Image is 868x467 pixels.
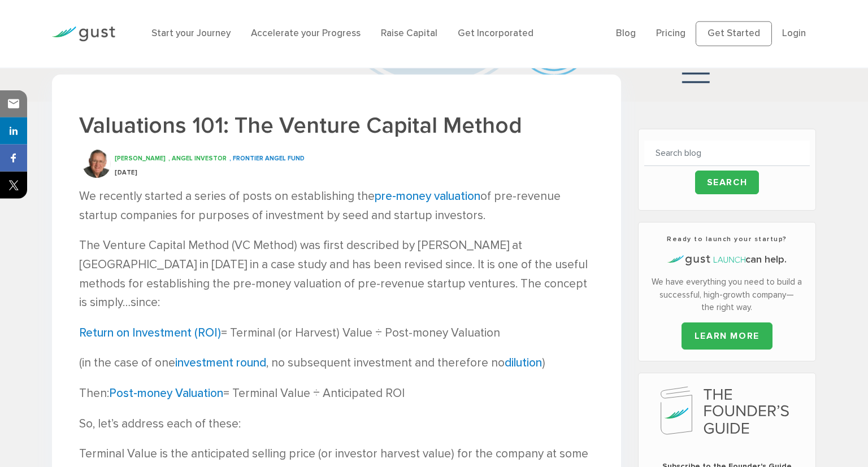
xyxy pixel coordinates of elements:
[79,326,221,340] a: Return on Investment (ROI)
[52,27,115,42] img: Gust Logo
[79,236,594,312] p: The Venture Capital Method (VC Method) was first described by [PERSON_NAME] at [GEOGRAPHIC_DATA] ...
[115,169,137,176] span: [DATE]
[616,28,636,39] a: Blog
[696,21,772,46] a: Get Started
[109,386,223,400] a: Post-money Valuation
[644,234,810,244] h3: Ready to launch your startup?
[79,414,594,434] p: So, let’s address each of these:
[79,384,594,403] p: Then: = Terminal Value ÷ Anticipated ROI
[79,324,594,343] p: = Terminal (or Harvest) Value ÷ Post-money Valuation
[644,276,810,314] p: We have everything you need to build a successful, high-growth company—the right way.
[375,189,480,203] a: pre-money valuation
[79,353,594,373] p: (in the case of one , no subsequent investment and therefore no )
[695,171,759,194] input: Search
[458,28,533,39] a: Get Incorporated
[229,155,305,162] span: , Frontier Angel Fund
[682,322,772,350] a: LEARN MORE
[79,187,594,225] p: We recently started a series of posts on establishing the of pre-revenue startup companies for pu...
[505,356,542,370] a: dilution
[644,141,810,166] input: Search blog
[251,28,361,39] a: Accelerate your Progress
[151,28,231,39] a: Start your Journey
[83,150,111,178] img: Bill Payne
[175,356,266,370] a: investment round
[79,111,594,141] h1: Valuations 101: The Venture Capital Method
[782,28,806,39] a: Login
[168,155,227,162] span: , Angel Investor
[115,155,166,162] span: [PERSON_NAME]
[656,28,685,39] a: Pricing
[381,28,437,39] a: Raise Capital
[644,252,810,267] h4: can help.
